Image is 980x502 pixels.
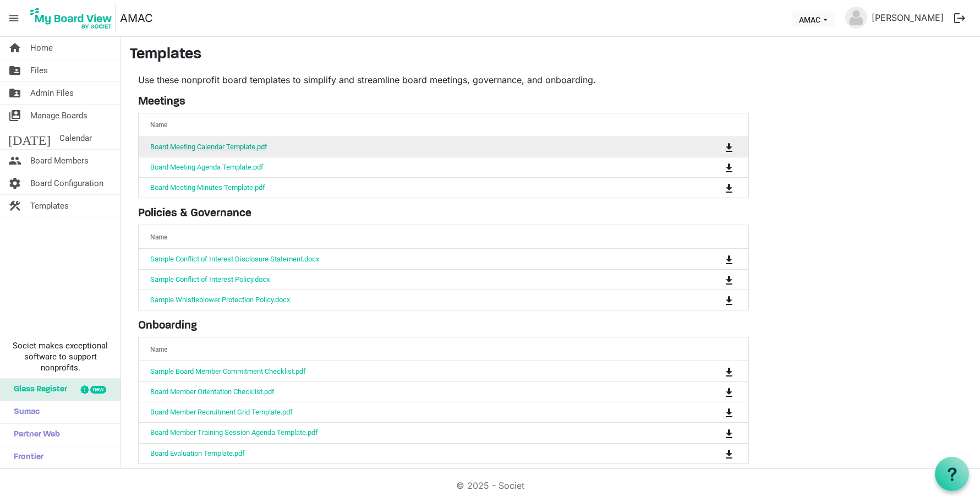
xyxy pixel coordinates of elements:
[30,172,103,194] span: Board Configuration
[8,59,21,81] span: folder_shared
[139,361,680,381] td: Sample Board Member Commitment Checklist.pdf is template cell column header Name
[3,8,24,29] span: menu
[139,402,680,422] td: Board Member Recruitment Grid Template.pdf is template cell column header Name
[27,4,120,32] a: My Board View Logo
[8,446,43,468] span: Frontier
[139,137,680,157] td: Board Meeting Calendar Template.pdf is template cell column header Name
[8,37,21,59] span: home
[680,361,748,381] td: is Command column column header
[150,143,267,151] a: Board Meeting Calendar Template.pdf
[139,381,680,402] td: Board Member Orientation Checklist.pdf is template cell column header Name
[139,290,680,310] td: Sample Whistleblower Protection Policy.docx is template cell column header Name
[680,290,748,310] td: is Command column column header
[792,12,835,27] button: AMAC dropdownbutton
[8,105,21,127] span: switch_account
[139,177,680,198] td: Board Meeting Minutes Template.pdf is template cell column header Name
[139,269,680,290] td: Sample Conflict of Interest Policy.docx is template cell column header Name
[30,150,89,172] span: Board Members
[130,46,971,64] h3: Templates
[150,388,275,396] a: Board Member Orientation Checklist.pdf
[150,275,270,283] a: Sample Conflict of Interest Policy.docx
[8,82,21,104] span: folder_shared
[680,269,748,290] td: is Command column column header
[5,340,116,373] span: Societ makes exceptional software to support nonprofits.
[680,402,748,422] td: is Command column column header
[27,4,116,32] img: My Board View Logo
[30,59,48,81] span: Files
[948,7,971,30] button: logout
[150,183,265,192] a: Board Meeting Minutes Template.pdf
[150,367,306,375] a: Sample Board Member Commitment Checklist.pdf
[8,379,67,401] span: Glass Register
[680,249,748,269] td: is Command column column header
[150,163,264,171] a: Board Meeting Agenda Template.pdf
[30,195,69,217] span: Templates
[721,180,737,195] button: Download
[456,480,524,491] a: © 2025 - Societ
[721,405,737,420] button: Download
[845,7,867,29] img: no-profile-picture.svg
[8,401,40,423] span: Sumac
[721,425,737,440] button: Download
[8,172,21,194] span: settings
[138,95,749,108] h5: Meetings
[150,428,318,436] a: Board Member Training Session Agenda Template.pdf
[139,422,680,443] td: Board Member Training Session Agenda Template.pdf is template cell column header Name
[59,127,92,149] span: Calendar
[8,150,21,172] span: people
[150,408,293,416] a: Board Member Recruitment Grid Template.pdf
[721,363,737,379] button: Download
[30,105,87,127] span: Manage Boards
[721,446,737,461] button: Download
[8,127,51,149] span: [DATE]
[721,139,737,155] button: Download
[680,177,748,198] td: is Command column column header
[30,82,74,104] span: Admin Files
[150,121,167,129] span: Name
[138,73,749,86] p: Use these nonprofit board templates to simplify and streamline board meetings, governance, and on...
[680,137,748,157] td: is Command column column header
[150,346,167,353] span: Name
[139,249,680,269] td: Sample Conflict of Interest Disclosure Statement.docx is template cell column header Name
[680,443,748,463] td: is Command column column header
[120,7,153,29] a: AMAC
[8,424,60,446] span: Partner Web
[150,255,319,263] a: Sample Conflict of Interest Disclosure Statement.docx
[721,272,737,287] button: Download
[680,422,748,443] td: is Command column column header
[8,195,21,217] span: construction
[680,381,748,402] td: is Command column column header
[138,207,749,220] h5: Policies & Governance
[139,443,680,463] td: Board Evaluation Template.pdf is template cell column header Name
[150,449,245,457] a: Board Evaluation Template.pdf
[680,157,748,177] td: is Command column column header
[867,7,948,29] a: [PERSON_NAME]
[721,292,737,308] button: Download
[721,160,737,175] button: Download
[721,384,737,400] button: Download
[150,233,167,241] span: Name
[721,251,737,266] button: Download
[150,296,290,304] a: Sample Whistleblower Protection Policy.docx
[138,319,749,332] h5: Onboarding
[30,37,53,59] span: Home
[90,386,106,394] div: new
[139,157,680,177] td: Board Meeting Agenda Template.pdf is template cell column header Name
